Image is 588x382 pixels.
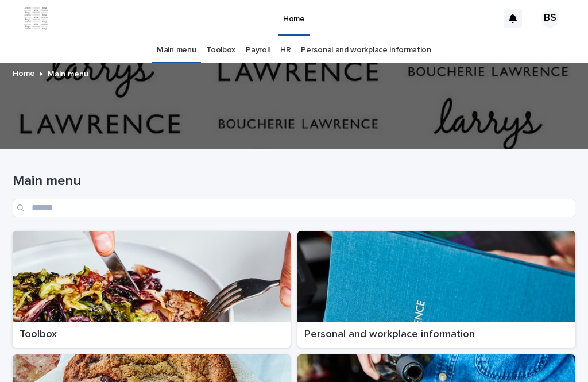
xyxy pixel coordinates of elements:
p: Main menu [48,67,88,79]
input: Search [13,199,575,217]
a: HR [280,37,291,64]
div: BS [541,9,559,28]
a: Toolbox [13,231,291,348]
a: Personal and workplace information [301,37,431,64]
img: ZpJWbK78RmCi9E4bZOpa [23,7,49,30]
p: Toolbox [20,329,284,341]
a: Home [13,66,35,79]
a: Main menu [157,37,196,64]
h1: Main menu [13,173,575,190]
p: Personal and workplace information [304,329,568,341]
a: Personal and workplace information [297,231,575,348]
a: Payroll [246,37,270,64]
a: Toolbox [206,37,235,64]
